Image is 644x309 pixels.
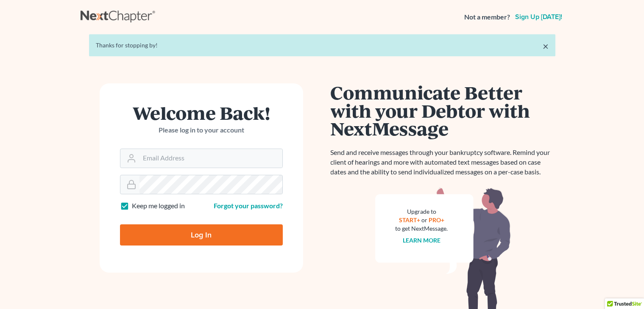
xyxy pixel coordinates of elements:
span: or [421,216,427,223]
div: Thanks for stopping by! [96,41,549,50]
a: Sign up [DATE]! [513,14,564,20]
div: Upgrade to [396,207,448,216]
p: Send and receive messages through your bankruptcy software. Remind your client of hearings and mo... [331,148,555,177]
a: Learn more [403,237,440,244]
div: to get NextMessage. [396,224,448,233]
input: Email Address [139,149,282,168]
a: START+ [399,216,420,223]
label: Keep me logged in [132,201,185,211]
h1: Welcome Back! [120,104,283,122]
a: PRO+ [429,216,444,223]
strong: Not a member? [464,12,510,22]
a: × [543,41,549,51]
p: Please log in to your account [120,125,283,135]
h1: Communicate Better with your Debtor with NextMessage [331,83,555,138]
a: Forgot your password? [214,201,283,210]
input: Log In [120,224,283,246]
